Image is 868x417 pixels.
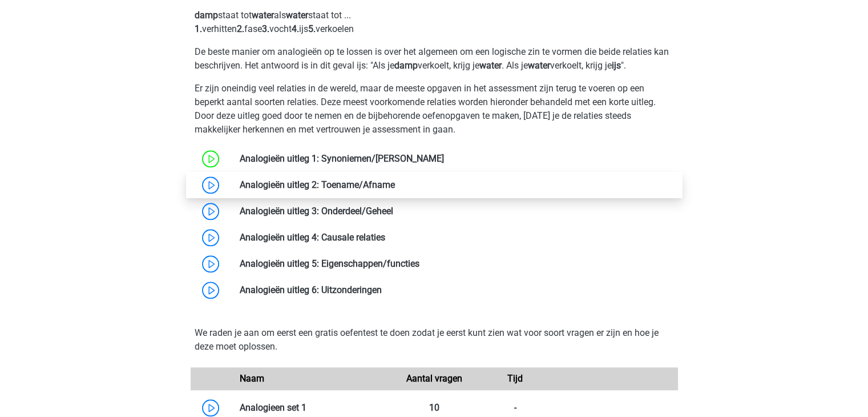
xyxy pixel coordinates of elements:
[231,231,678,244] div: Analogieën uitleg 4: Causale relaties
[252,10,274,21] b: water
[286,10,308,21] b: water
[195,45,674,73] p: De beste manier om analogieën op te lossen is over het algemeen om een logische zin te vormen die...
[195,9,674,36] p: staat tot als staat tot ... verhitten fase vocht ijs verkoelen
[195,10,218,21] b: damp
[231,205,678,218] div: Analogieën uitleg 3: Onderdeel/Geheel
[612,60,621,71] b: ijs
[393,372,474,386] div: Aantal vragen
[479,60,502,71] b: water
[231,283,678,297] div: Analogieën uitleg 6: Uitzonderingen
[237,23,244,34] b: 2.
[262,23,269,34] b: 3.
[292,23,299,34] b: 4.
[231,372,394,386] div: Naam
[475,372,556,386] div: Tijd
[195,82,674,137] p: Er zijn oneindig veel relaties in de wereld, maar de meeste opgaven in het assessment zijn terug ...
[308,23,316,34] b: 5.
[528,60,550,71] b: water
[394,60,418,71] b: damp
[231,152,678,166] div: Analogieën uitleg 1: Synoniemen/[PERSON_NAME]
[195,326,674,354] p: We raden je aan om eerst een gratis oefentest te doen zodat je eerst kunt zien wat voor soort vra...
[231,257,678,271] div: Analogieën uitleg 5: Eigenschappen/functies
[231,178,678,192] div: Analogieën uitleg 2: Toename/Afname
[195,23,202,34] b: 1.
[231,401,394,415] div: Analogieen set 1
